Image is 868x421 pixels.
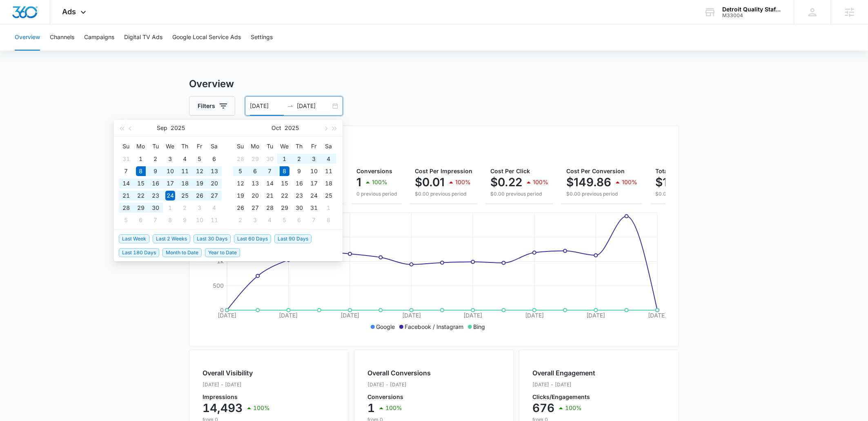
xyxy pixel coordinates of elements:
span: Conversions [356,168,392,174]
td: 2025-09-01 [134,153,148,165]
td: 2025-11-02 [233,214,248,226]
div: 18 [324,179,334,188]
p: 14,493 [203,401,243,414]
div: 1 [324,203,334,213]
div: 28 [265,203,275,213]
td: 2025-09-14 [119,177,134,190]
td: 2025-11-05 [277,214,292,226]
td: 2025-10-27 [248,202,263,214]
tspan: [DATE] [218,312,236,319]
div: 31 [121,154,131,164]
div: 5 [121,215,131,225]
div: 13 [250,179,260,188]
p: Clicks/Engagements [532,394,595,400]
div: 26 [195,191,205,201]
span: Last 180 Days [119,248,159,257]
th: Su [233,140,248,153]
tspan: [DATE] [341,312,359,319]
div: 8 [280,166,289,176]
tspan: [DATE] [402,312,421,319]
p: 100% [385,405,402,411]
div: 15 [280,179,289,188]
p: $149.86 [655,176,700,189]
td: 2025-10-08 [277,165,292,177]
button: Settings [251,24,273,51]
span: Last 30 Days [194,234,231,243]
div: 6 [250,166,260,176]
div: 28 [236,154,245,164]
div: 28 [121,203,131,213]
td: 2025-10-26 [233,202,248,214]
div: 13 [209,166,219,176]
td: 2025-09-28 [119,202,134,214]
td: 2025-10-21 [263,190,277,202]
button: 2025 [171,120,185,136]
p: Bing [474,322,485,331]
td: 2025-09-12 [192,165,207,177]
div: 17 [309,179,319,188]
td: 2025-10-08 [163,214,178,226]
p: $0.00 previous period [415,190,472,198]
div: 25 [180,191,190,201]
p: Google [376,322,395,331]
div: 29 [250,154,260,164]
button: Filters [189,96,235,116]
div: 9 [180,215,190,225]
th: We [277,140,292,153]
th: Tu [263,140,277,153]
td: 2025-11-08 [321,214,336,226]
td: 2025-10-15 [277,177,292,190]
div: 2 [151,154,160,164]
div: 14 [265,179,275,188]
div: 5 [195,154,205,164]
div: 4 [265,215,275,225]
div: 20 [250,191,260,201]
div: 8 [324,215,334,225]
td: 2025-09-15 [134,177,148,190]
p: 676 [532,401,554,414]
div: 25 [324,191,334,201]
td: 2025-10-23 [292,190,307,202]
td: 2025-11-07 [307,214,321,226]
th: Sa [321,140,336,153]
button: Google Local Service Ads [172,24,241,51]
div: 30 [265,154,275,164]
td: 2025-10-25 [321,190,336,202]
td: 2025-09-28 [233,153,248,165]
div: 2 [294,154,304,164]
span: Cost Per Click [490,168,530,174]
h2: Overall Conversions [367,368,431,378]
div: 30 [151,203,160,213]
div: 27 [250,203,260,213]
td: 2025-09-07 [119,165,134,177]
div: 19 [236,191,245,201]
td: 2025-10-02 [292,153,307,165]
td: 2025-10-01 [163,202,178,214]
h2: Overall Visibility [203,368,270,378]
th: Fr [307,140,321,153]
td: 2025-09-27 [207,190,222,202]
div: 21 [121,191,131,201]
div: 30 [294,203,304,213]
div: 10 [195,215,205,225]
tspan: 0 [220,306,224,313]
span: Cost Per Impression [415,168,472,174]
p: [DATE] - [DATE] [367,381,431,388]
button: 2025 [285,120,299,136]
div: 8 [165,215,175,225]
td: 2025-09-17 [163,177,178,190]
p: Conversions [367,394,431,400]
div: 14 [121,179,131,188]
td: 2025-10-24 [307,190,321,202]
div: 7 [265,166,275,176]
td: 2025-10-04 [207,202,222,214]
th: Th [292,140,307,153]
td: 2025-10-07 [148,214,163,226]
div: 6 [294,215,304,225]
button: Channels [50,24,74,51]
td: 2025-10-18 [321,177,336,190]
td: 2025-09-30 [263,153,277,165]
td: 2025-09-03 [163,153,178,165]
td: 2025-09-13 [207,165,222,177]
th: Mo [248,140,263,153]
